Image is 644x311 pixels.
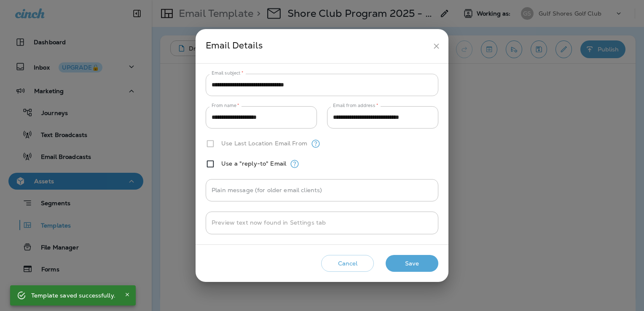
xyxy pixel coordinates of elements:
label: Use Last Location Email From [221,140,307,147]
button: close [429,38,444,54]
button: Cancel [321,255,374,272]
label: Email from address [333,102,378,109]
label: From name [212,102,239,109]
button: Save [386,255,438,272]
label: Email subject [212,70,244,76]
div: Email Details [206,38,429,54]
div: Template saved successfully. [31,288,115,303]
button: Close [122,290,132,300]
label: Use a "reply-to" Email [221,160,286,167]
